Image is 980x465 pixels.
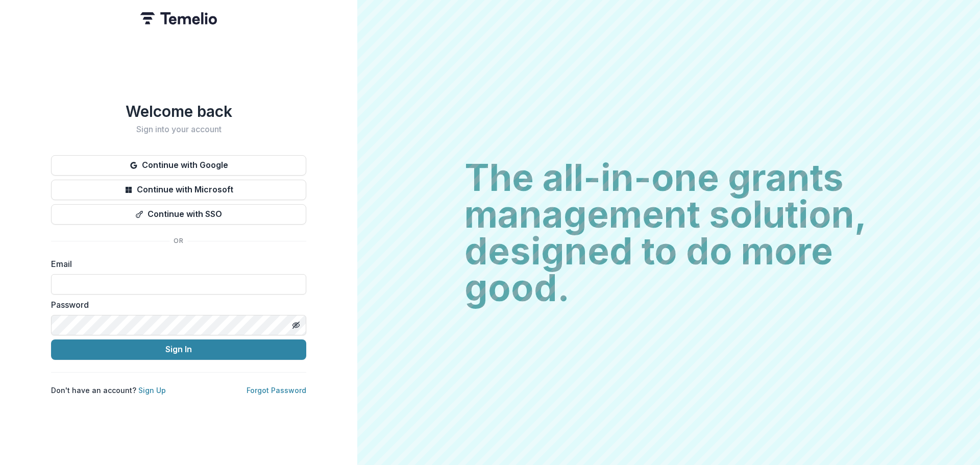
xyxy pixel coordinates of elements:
img: Temelio [140,12,217,25]
button: Continue with Google [51,155,306,176]
button: Continue with SSO [51,204,306,225]
h1: Welcome back [51,102,306,120]
button: Toggle password visibility [288,317,304,333]
label: Password [51,299,300,311]
button: Sign In [51,339,306,360]
p: Don't have an account? [51,385,166,396]
h2: Sign into your account [51,125,306,134]
button: Continue with Microsoft [51,180,306,200]
a: Sign Up [138,386,166,395]
a: Forgot Password [247,386,306,395]
label: Email [51,258,300,270]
